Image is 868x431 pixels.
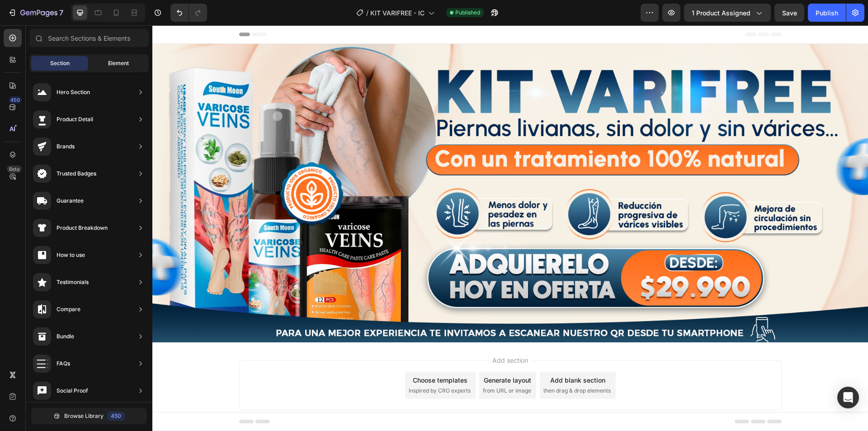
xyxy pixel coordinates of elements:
[57,251,85,260] div: How to use
[391,361,458,369] span: then drag & drop elements
[57,223,108,232] div: Product Breakdown
[57,359,70,368] div: FAQs
[9,96,22,104] div: 450
[59,7,63,18] p: 7
[57,278,89,287] div: Testimonials
[57,142,75,151] div: Brands
[152,25,868,431] iframe: Design area
[837,387,859,408] div: Open Intercom Messenger
[782,9,797,17] span: Save
[64,412,104,420] span: Browse Library
[107,412,125,421] div: 450
[57,169,96,178] div: Trusted Badges
[774,4,804,22] button: Save
[684,4,771,22] button: 1 product assigned
[50,59,70,67] span: Section
[330,361,379,369] span: from URL or image
[366,8,368,18] span: /
[260,350,315,360] div: Choose templates
[808,4,846,22] button: Publish
[57,386,88,395] div: Social Proof
[57,88,90,97] div: Hero Section
[370,8,425,18] span: KIT VARIFREE - IC
[170,4,207,22] div: Undo/Redo
[455,9,480,17] span: Published
[31,408,147,424] button: Browse Library450
[7,166,22,173] div: Beta
[256,361,318,369] span: inspired by CRO experts
[398,350,453,360] div: Add blank section
[108,59,129,67] span: Element
[29,29,149,47] input: Search Sections & Elements
[57,196,84,205] div: Guarantee
[331,350,379,360] div: Generate layout
[57,115,93,124] div: Product Detail
[692,8,750,18] span: 1 product assigned
[816,8,838,18] div: Publish
[336,330,379,340] span: Add section
[57,332,74,341] div: Bundle
[4,4,67,22] button: 7
[57,305,80,314] div: Compare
